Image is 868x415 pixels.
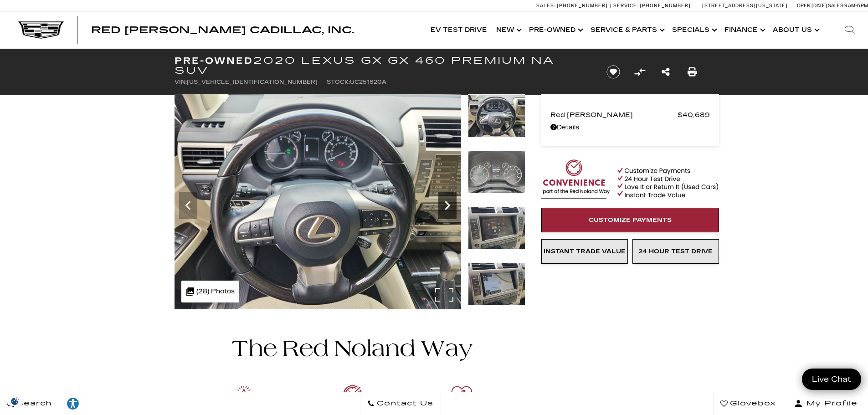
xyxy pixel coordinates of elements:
[492,12,524,48] a: New
[688,66,697,78] a: Print this Pre-Owned 2020 Lexus GX GX 460 Premium NA SUV
[668,12,720,48] a: Specials
[544,248,626,255] span: Instant Trade Value
[91,25,354,36] span: Red [PERSON_NAME] Cadillac, Inc.
[536,3,610,8] a: Sales: [PHONE_NUMBER]
[181,281,239,302] div: (28) Photos
[633,65,647,79] button: Compare Vehicle
[586,12,668,48] a: Service & Parts
[187,79,318,85] span: [US_VEHICLE_IDENTIFICATION_NUMBER]
[802,369,861,390] a: Live Chat
[550,108,678,121] span: Red [PERSON_NAME]
[536,3,555,9] span: Sales:
[468,262,525,306] img: Used 2020 White Lexus GX 460 Premium image 16
[768,12,822,48] a: About Us
[375,397,433,410] span: Contact Us
[728,397,776,410] span: Glovebox
[557,3,608,9] span: [PHONE_NUMBER]
[468,206,525,250] img: Used 2020 White Lexus GX 460 Premium image 15
[179,192,197,219] div: Previous
[832,12,868,48] div: Search
[524,12,586,48] a: Pre-Owned
[175,55,253,66] strong: Pre-Owned
[678,108,710,121] span: $40,689
[640,3,691,9] span: [PHONE_NUMBER]
[438,192,457,219] div: Next
[662,66,670,78] a: Share this Pre-Owned 2020 Lexus GX GX 460 Premium NA SUV
[175,56,591,76] h1: 2020 Lexus GX GX 460 Premium NA SUV
[632,239,719,264] a: 24 Hour Test Drive
[550,108,710,121] a: Red [PERSON_NAME] $40,689
[610,3,693,8] a: Service: [PHONE_NUMBER]
[360,392,441,415] a: Contact Us
[327,79,350,85] span: Stock:
[59,397,87,410] div: Explore your accessibility options
[18,21,64,39] img: Cadillac Dark Logo with Cadillac White Text
[468,150,525,194] img: Used 2020 White Lexus GX 460 Premium image 14
[5,396,26,406] div: Privacy Settings
[844,3,868,9] span: 9 AM-6 PM
[603,65,623,79] button: Save vehicle
[175,94,461,309] img: Used 2020 White Lexus GX 460 Premium image 13
[589,216,672,224] span: Customize Payments
[713,392,783,415] a: Glovebox
[807,374,856,384] span: Live Chat
[550,121,710,134] a: Details
[426,12,492,48] a: EV Test Drive
[638,248,713,255] span: 24 Hour Test Drive
[828,3,844,9] span: Sales:
[613,3,638,9] span: Service:
[541,208,719,232] a: Customize Payments
[59,392,87,415] a: Explore your accessibility options
[91,26,354,35] a: Red [PERSON_NAME] Cadillac, Inc.
[175,79,187,85] span: VIN:
[468,94,525,138] img: Used 2020 White Lexus GX 460 Premium image 13
[541,239,628,264] a: Instant Trade Value
[797,3,827,9] span: Open [DATE]
[783,392,868,415] button: Open user profile menu
[14,397,52,410] span: Search
[350,79,386,85] span: UC251820A
[720,12,768,48] a: Finance
[803,397,858,410] span: My Profile
[702,3,788,9] a: [STREET_ADDRESS][US_STATE]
